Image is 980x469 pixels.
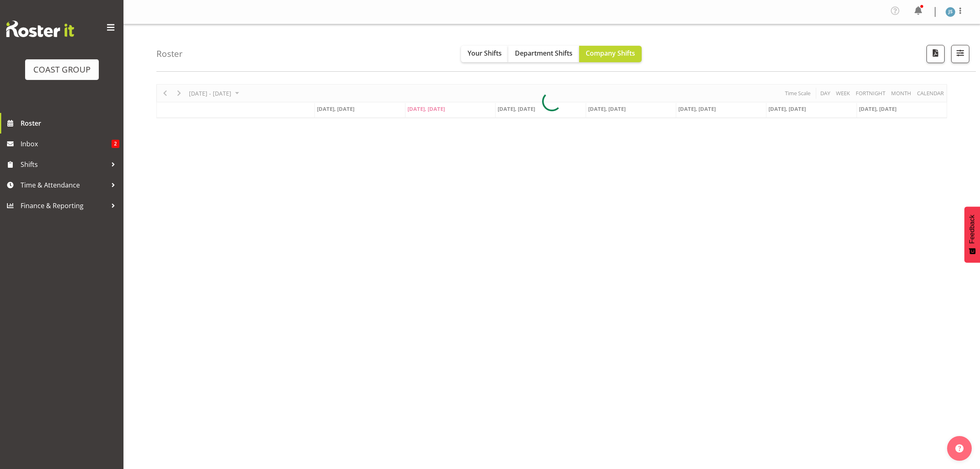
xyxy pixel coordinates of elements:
button: Your Shifts [461,46,508,62]
span: 2 [112,140,119,148]
img: julia-sandiforth1129.jpg [945,7,955,17]
button: Feedback - Show survey [964,206,980,263]
img: Rosterit website logo [6,21,74,37]
h4: Roster [156,49,183,59]
button: Download a PDF of the roster according to the set date range. [926,45,945,63]
button: Department Shifts [508,46,579,62]
span: Company Shifts [586,49,635,58]
span: Time & Attendance [21,179,107,191]
button: Filter Shifts [951,45,969,63]
button: Company Shifts [579,46,642,62]
span: Your Shifts [468,49,502,58]
span: Inbox [21,138,112,150]
img: help-xxl-2.png [955,444,964,453]
div: COAST GROUP [33,63,91,76]
span: Feedback [968,215,976,244]
span: Shifts [21,158,107,171]
span: Finance & Reporting [21,199,107,212]
span: Department Shifts [515,49,573,58]
span: Roster [21,117,119,129]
